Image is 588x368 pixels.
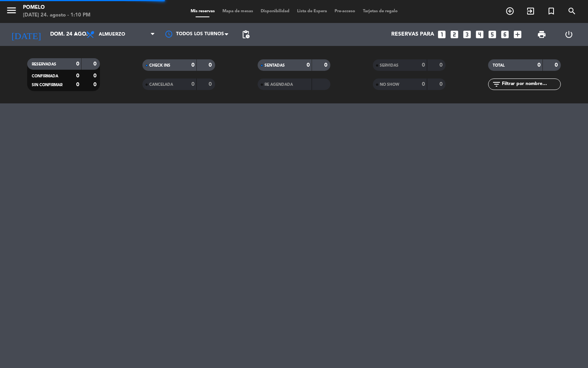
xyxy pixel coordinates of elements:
i: add_circle_outline [505,7,514,16]
span: Mapa de mesas [219,9,257,13]
strong: 0 [324,62,329,68]
span: CHECK INS [149,64,170,67]
span: NO SHOW [380,83,399,87]
strong: 0 [537,62,541,68]
i: looks_6 [500,29,510,39]
span: CANCELADA [149,83,173,87]
span: RESERVADAS [32,62,56,66]
div: [DATE] 24. agosto - 1:10 PM [23,11,90,19]
span: Tarjetas de regalo [359,9,402,13]
span: SENTADAS [265,64,285,67]
i: power_settings_new [564,30,573,39]
span: SIN CONFIRMAR [32,83,62,87]
span: TOTAL [493,64,505,67]
strong: 0 [191,82,194,87]
i: turned_in_not [547,7,556,16]
strong: 0 [307,62,310,68]
span: pending_actions [241,30,250,39]
strong: 0 [422,82,425,87]
i: menu [6,5,17,16]
strong: 0 [76,82,79,87]
strong: 0 [93,82,98,87]
i: [DATE] [6,26,46,43]
span: Lista de Espera [293,9,331,13]
span: Almuerzo [99,32,125,37]
strong: 0 [209,82,213,87]
button: menu [6,5,17,19]
strong: 0 [209,62,213,68]
span: CONFIRMADA [32,74,58,78]
i: filter_list [492,80,501,89]
strong: 0 [76,73,79,79]
strong: 0 [555,62,559,68]
span: print [537,30,546,39]
i: search [567,7,577,16]
i: looks_one [437,29,447,39]
div: Pomelo [23,4,90,11]
strong: 0 [76,61,79,67]
i: looks_5 [487,29,497,39]
span: Pre-acceso [331,9,359,13]
strong: 0 [93,73,98,79]
span: Mis reservas [187,9,219,13]
strong: 0 [93,61,98,67]
strong: 0 [439,82,444,87]
i: looks_4 [475,29,485,39]
span: Reservas para [391,31,434,38]
i: exit_to_app [526,7,535,16]
span: SERVIDAS [380,64,399,67]
strong: 0 [422,62,425,68]
strong: 0 [439,62,444,68]
span: RE AGENDADA [265,83,293,87]
i: looks_two [449,29,459,39]
i: add_box [513,29,523,39]
strong: 0 [191,62,194,68]
input: Filtrar por nombre... [501,80,560,88]
div: LOG OUT [555,23,582,46]
span: Disponibilidad [257,9,293,13]
i: looks_3 [462,29,472,39]
i: arrow_drop_down [71,30,80,39]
